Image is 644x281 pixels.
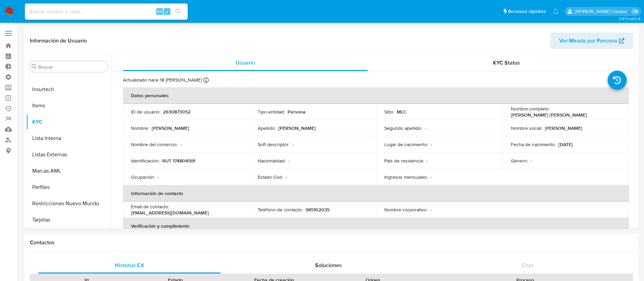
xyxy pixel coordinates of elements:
p: - [430,174,432,180]
p: - [180,141,182,147]
p: Email de contacto : [131,204,169,210]
th: Verificación y cumplimiento [123,218,629,234]
p: 2630873052 [163,109,190,115]
p: Persona [288,109,306,115]
p: [DATE] [558,141,573,147]
p: - [292,141,294,147]
p: Nombre del comercio : [131,141,178,147]
p: Género : [511,158,528,164]
p: Ocupación : [131,174,155,180]
p: - [531,158,532,164]
span: Chat [522,261,533,269]
p: - [288,158,290,164]
p: - [158,174,159,180]
p: Lugar de nacimiento : [384,141,428,147]
p: [PERSON_NAME] [152,125,189,131]
p: - [425,125,426,131]
p: - [286,174,287,180]
input: Buscar [38,64,106,70]
p: - [426,158,428,164]
button: Tarjetas [26,212,111,228]
th: Información de contacto [123,185,629,201]
input: Buscar usuario o caso... [25,7,188,16]
p: Apellido : [258,125,276,131]
p: Nombre corporativo : [384,207,427,213]
span: KYC Status [493,59,520,67]
p: Nombre completo : [511,106,550,112]
p: - [430,207,431,213]
p: Fecha de nacimiento : [511,141,556,147]
span: Alt [157,8,162,15]
button: Restricciones Nuevo Mundo [26,195,111,212]
span: Historial CX [115,261,144,269]
button: search-icon [171,7,185,16]
a: Notificaciones [553,8,558,14]
button: Perfiles [26,179,111,195]
p: ID de usuario : [131,109,160,115]
span: Soluciones [315,261,342,269]
p: Ingresos mensuales : [384,174,428,180]
button: KYC [26,114,111,130]
button: Insurtech [26,81,111,98]
p: [PERSON_NAME] [278,125,316,131]
p: Sitio : [384,109,394,115]
p: [EMAIL_ADDRESS][DOMAIN_NAME] [131,210,209,216]
p: Actualizado hace 18 [PERSON_NAME] [123,77,202,83]
p: País de residencia : [384,158,424,164]
button: Buscar [32,64,37,69]
span: Ver Mirada por Persona [559,33,617,49]
p: MLC [397,109,407,115]
span: s [166,8,168,15]
button: Lista Interna [26,130,111,146]
p: [PERSON_NAME] [PERSON_NAME] [511,112,587,118]
p: Estado Civil : [258,174,283,180]
button: Marcas AML [26,163,111,179]
span: Usuario [236,59,255,67]
h1: Contactos [30,239,633,246]
p: Segundo apellido : [384,125,422,131]
p: Nacionalidad : [258,158,286,164]
p: Tipo entidad : [258,109,285,115]
p: Nombre : [131,125,149,131]
button: Listas Externas [26,146,111,163]
p: - [431,141,432,147]
p: [PERSON_NAME] [545,125,582,131]
span: Accesos rápidos [508,8,546,15]
h1: Información de Usuario [30,37,87,44]
a: Salir [632,8,639,15]
p: 945102035 [306,207,330,213]
p: rociodaniela.benavidescatalan@mercadolibre.cl [575,8,629,15]
button: Items [26,98,111,114]
th: Datos personales [123,87,629,104]
p: Identificación : [131,158,160,164]
p: Teléfono de contacto : [258,207,303,213]
p: Nombre social : [511,125,542,131]
p: RUT 174804591 [162,158,195,164]
button: Ver Mirada por Persona [550,33,633,49]
p: Soft descriptor : [258,141,290,147]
